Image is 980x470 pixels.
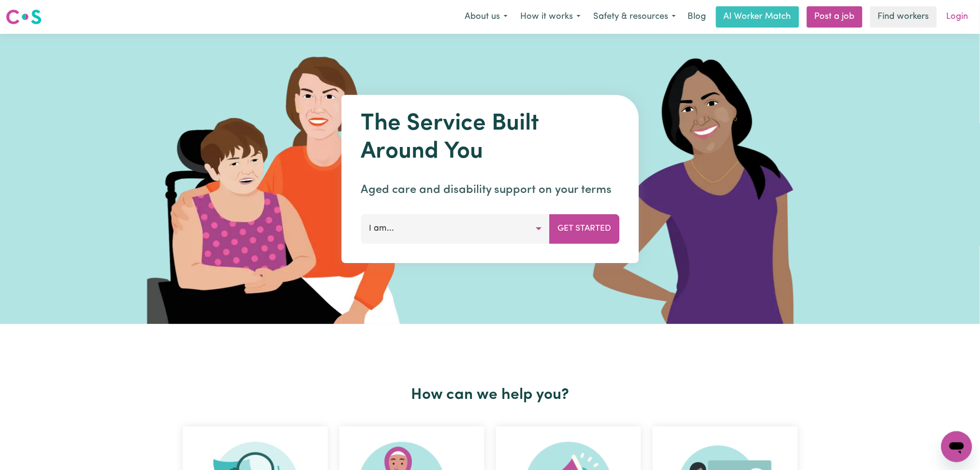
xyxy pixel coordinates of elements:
img: Careseekers logo [6,8,42,26]
button: I am... [361,214,550,243]
a: Blog [682,6,712,28]
h1: The Service Built Around You [361,110,619,166]
a: Post a job [807,6,863,28]
button: Get Started [549,214,619,243]
h2: How can we help you? [177,386,804,404]
button: About us [458,7,514,27]
a: Careseekers logo [6,6,42,28]
button: Safety & resources [587,7,682,27]
a: Login [941,6,974,28]
a: Find workers [870,6,937,28]
p: Aged care and disability support on your terms [361,181,619,199]
a: AI Worker Match [716,6,799,28]
iframe: Button to launch messaging window [941,431,972,462]
button: How it works [514,7,587,27]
